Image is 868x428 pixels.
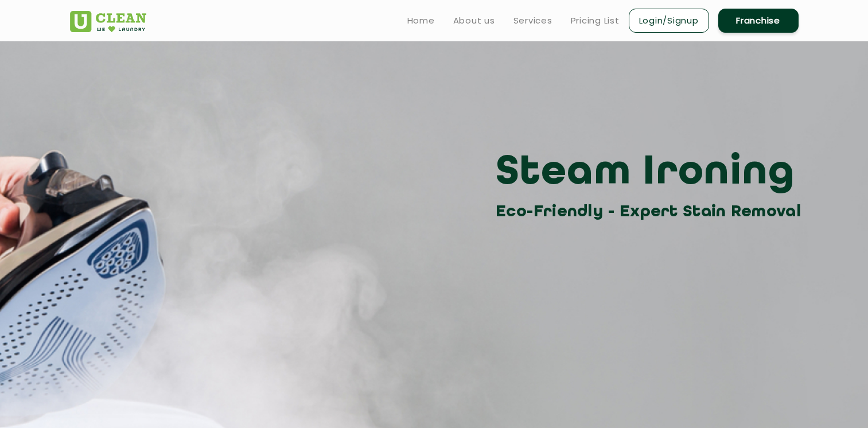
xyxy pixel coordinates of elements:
h3: Eco-Friendly - Expert Stain Removal [496,199,807,225]
a: Pricing List [571,14,620,28]
h3: Steam Ironing [496,147,807,199]
a: Login/Signup [629,9,709,33]
a: About us [453,14,495,28]
a: Home [407,14,435,28]
a: Franchise [718,9,799,33]
a: Services [513,14,552,28]
img: UClean Laundry and Dry Cleaning [70,11,146,32]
